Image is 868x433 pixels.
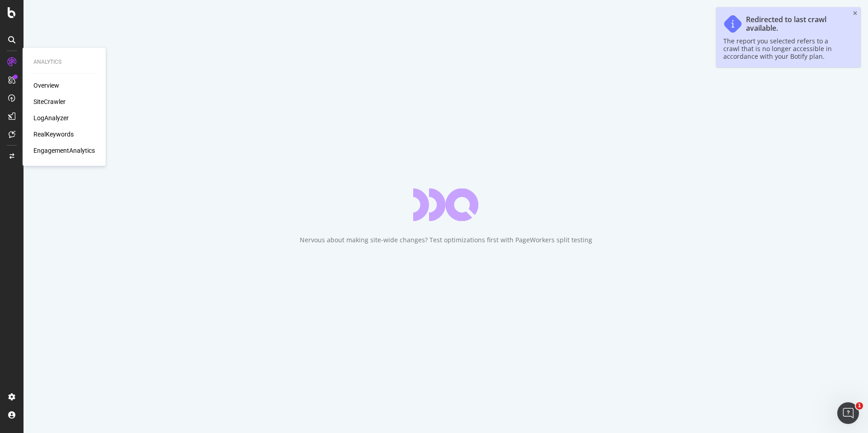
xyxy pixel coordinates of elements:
span: 1 [856,402,863,409]
div: Redirected to last crawl available. [746,15,844,33]
a: Overview [33,81,59,90]
a: EngagementAnalytics [33,146,95,155]
div: close toast [853,11,857,16]
a: SiteCrawler [33,97,66,106]
a: RealKeywords [33,130,74,139]
div: animation [413,188,478,221]
div: Analytics [33,58,95,66]
iframe: Intercom live chat [837,402,859,424]
div: The report you selected refers to a crawl that is no longer accessible in accordance with your Bo... [723,37,844,60]
a: LogAnalyzer [33,113,69,122]
div: Nervous about making site-wide changes? Test optimizations first with PageWorkers split testing [300,235,592,245]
